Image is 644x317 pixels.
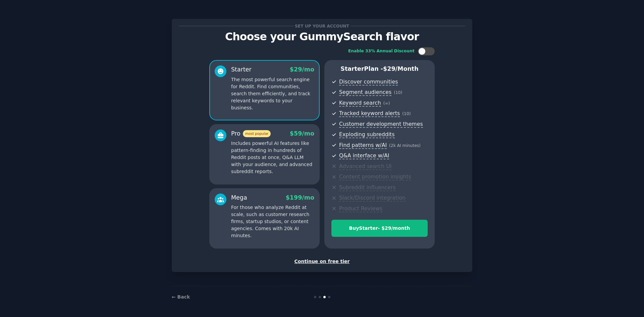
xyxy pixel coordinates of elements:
[231,76,314,111] p: The most powerful search engine for Reddit. Find communities, search them efficiently, and track ...
[179,258,465,265] div: Continue on free tier
[339,100,381,107] span: Keyword search
[339,121,423,128] span: Customer development themes
[339,89,391,96] span: Segment audiences
[339,131,394,138] span: Exploding subreddits
[339,78,398,86] span: Discover communities
[290,130,314,137] span: $ 59 /mo
[243,130,271,137] span: most popular
[231,129,271,138] div: Pro
[383,101,390,106] span: ( ∞ )
[339,173,411,180] span: Content promotion insights
[294,22,351,30] span: Set up your account
[331,220,428,237] button: BuyStarter- $29/month
[339,184,395,191] span: Subreddit influencers
[231,65,252,74] div: Starter
[383,65,419,72] span: $ 29 /month
[231,140,314,175] p: Includes powerful AI features like pattern-finding in hundreds of Reddit posts at once, Q&A LLM w...
[394,90,402,95] span: ( 10 )
[331,65,428,73] p: Starter Plan -
[402,111,411,116] span: ( 10 )
[286,194,314,201] span: $ 199 /mo
[179,31,465,43] p: Choose your GummySearch flavor
[339,163,391,170] span: Advanced search UI
[332,225,427,232] div: Buy Starter - $ 29 /month
[348,48,415,54] div: Enable 33% Annual Discount
[339,205,382,212] span: Product Reviews
[231,204,314,239] p: For those who analyze Reddit at scale, such as customer research firms, startup studios, or conte...
[172,294,190,300] a: ← Back
[339,195,406,202] span: Slack/Discord integration
[339,110,400,117] span: Tracked keyword alerts
[290,66,314,73] span: $ 29 /mo
[339,142,387,149] span: Find patterns w/AI
[339,152,389,159] span: Q&A interface w/AI
[231,194,247,202] div: Mega
[389,143,421,148] span: ( 2k AI minutes )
